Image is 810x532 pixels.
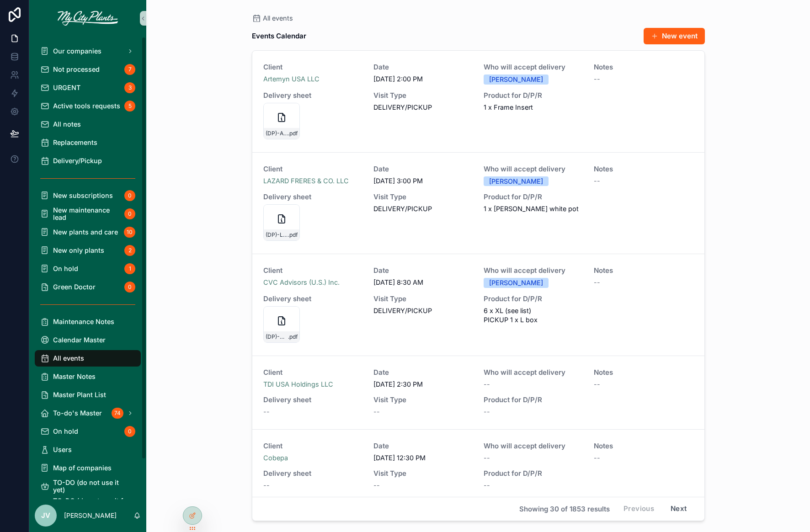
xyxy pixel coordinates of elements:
span: Client [263,267,362,274]
span: -- [594,278,600,287]
span: 1 x [PERSON_NAME] white pot [484,204,583,213]
span: -- [484,380,490,389]
span: Notes [594,165,693,173]
div: 74 [112,408,123,419]
span: Who will accept delivery [484,267,583,274]
span: (DP)-CVC-Advisors-(U.S.)-Inc. [266,333,288,340]
span: Delivery/Pickup [53,157,102,165]
span: -- [484,407,490,416]
a: Master Notes [35,368,141,385]
span: [DATE] 12:30 PM [373,453,473,463]
div: [PERSON_NAME] [489,74,543,85]
span: 1 x Frame Insert [484,103,583,112]
a: CVC Advisors (U.S.) Inc. [263,278,340,287]
span: -- [594,74,600,84]
span: Active tools requests [53,102,120,110]
div: 0 [124,190,135,201]
p: [PERSON_NAME] [64,511,117,520]
a: New subscriptions0 [35,187,141,204]
span: LAZARD FRERES & CO. LLC [263,176,349,186]
a: On hold1 [35,261,141,277]
span: Notes [594,267,693,274]
div: 0 [124,208,135,219]
div: [PERSON_NAME] [489,176,543,186]
a: Maintenance Notes [35,314,141,330]
a: New maintenance lead0 [35,206,141,222]
a: ClientCVC Advisors (U.S.) Inc.Date[DATE] 8:30 AMWho will accept delivery[PERSON_NAME]Notes--Deliv... [252,254,704,356]
a: Active tools requests5 [35,98,141,114]
span: DELIVERY/PICKUP [373,103,473,112]
button: Next [664,501,693,517]
a: TDI USA Holdings LLC [263,380,333,389]
a: All events [35,350,141,367]
span: .pdf [288,231,298,239]
span: Visit Type [373,396,473,404]
span: Date [373,369,473,376]
span: Date [373,267,473,274]
a: URGENT3 [35,80,141,96]
span: Product for D/P/R [484,92,583,99]
span: Replacements [53,139,97,146]
span: Date [373,165,473,173]
span: Delivery sheet [263,193,362,201]
span: -- [373,407,380,416]
img: App logo [58,11,118,26]
span: Maintenance Notes [53,318,114,325]
a: Calendar Master [35,332,141,348]
span: New maintenance lead [53,207,121,221]
span: Calendar Master [53,336,106,344]
span: Date [373,442,473,450]
div: 10 [124,227,135,238]
span: Product for D/P/R [484,193,583,201]
div: 7 [124,64,135,75]
a: New only plants2 [35,242,141,259]
span: On hold [53,265,78,272]
span: Visit Type [373,193,473,201]
a: ClientLAZARD FRERES & CO. LLCDate[DATE] 3:00 PMWho will accept delivery[PERSON_NAME]Notes--Delive... [252,152,704,254]
span: New only plants [53,247,104,254]
a: New plants and care10 [35,224,141,240]
span: On hold [53,428,78,435]
div: [PERSON_NAME] [489,278,543,288]
a: Cobepa [263,453,288,463]
span: .pdf [288,130,298,137]
div: 5 [124,101,135,112]
span: Product for D/P/R [484,396,583,404]
span: 6 x XL (see list) PICKUP 1 x L box [484,306,583,325]
a: ClientTDI USA Holdings LLCDate[DATE] 2:30 PMWho will accept delivery--Notes--Delivery sheet--Visi... [252,356,704,429]
a: Replacements [35,134,141,151]
div: 1 [124,263,135,274]
span: -- [594,453,600,463]
span: TO-DO (do not use it for now) [53,497,132,512]
div: scrollable content [29,37,146,499]
span: -- [263,407,270,416]
button: New event [644,28,705,44]
span: Delivery sheet [263,396,362,404]
a: TO-DO (do not use it for now) [35,496,141,513]
span: TO-DO (do not use it yet) [53,479,132,494]
a: All notes [35,116,141,133]
span: [DATE] 2:30 PM [373,380,473,389]
span: Notes [594,369,693,376]
span: .pdf [288,333,298,340]
span: [DATE] 8:30 AM [373,278,473,287]
span: Notes [594,64,693,71]
span: Master Plant List [53,391,106,399]
span: Our companies [53,48,101,55]
div: 0 [124,282,135,293]
span: -- [373,481,380,490]
span: Who will accept delivery [484,442,583,450]
a: Users [35,442,141,458]
div: 2 [124,245,135,256]
a: Master Plant List [35,387,141,403]
span: [DATE] 2:00 PM [373,74,473,84]
span: All notes [53,121,81,128]
span: (DP)-Artemyn-[GEOGRAPHIC_DATA]-LLC [266,130,288,137]
span: (DP)-LAZARD-FRERES-&-CO.-LLC- [266,231,288,239]
span: Visit Type [373,295,473,303]
a: Map of companies [35,460,141,476]
span: -- [594,380,600,389]
a: Artemyn USA LLC [263,74,320,84]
